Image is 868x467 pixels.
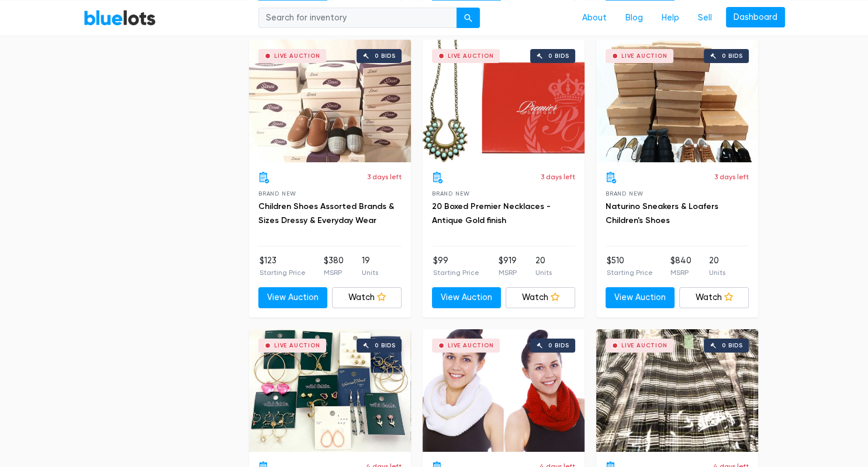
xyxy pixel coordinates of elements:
a: Help [652,6,689,29]
a: View Auction [606,287,675,308]
div: Live Auction [448,53,494,59]
li: 19 [362,255,378,278]
li: $380 [324,255,344,278]
p: MSRP [498,267,516,278]
a: About [573,6,616,29]
p: 3 days left [714,172,749,182]
a: Watch [506,287,575,308]
a: Watch [332,287,402,308]
a: Live Auction 0 bids [249,40,411,162]
div: Live Auction [448,343,494,348]
a: View Auction [258,287,328,308]
span: Brand New [432,190,470,197]
div: 0 bids [548,343,569,348]
li: 20 [709,255,725,278]
li: $123 [260,255,306,278]
p: MSRP [670,267,691,278]
p: Starting Price [607,267,653,278]
a: View Auction [432,287,502,308]
li: $99 [433,255,479,278]
div: 0 bids [722,343,743,348]
span: Brand New [606,190,644,197]
p: Units [362,267,378,278]
a: BlueLots [84,9,156,26]
p: 3 days left [367,172,402,182]
p: 3 days left [541,172,575,182]
p: Units [709,267,725,278]
a: Live Auction 0 bids [423,329,585,452]
a: Live Auction 0 bids [596,329,758,452]
p: Units [535,267,552,278]
div: Live Auction [274,53,320,59]
div: 0 bids [548,53,569,59]
a: Live Auction 0 bids [596,40,758,162]
li: $510 [607,255,653,278]
span: Brand New [258,190,296,197]
a: Blog [616,6,652,29]
input: Search for inventory [258,7,457,28]
div: 0 bids [375,343,396,348]
a: Watch [679,287,749,308]
a: 20 Boxed Premier Necklaces - Antique Gold finish [432,201,551,225]
a: Naturino Sneakers & Loafers Children's Shoes [606,201,718,225]
p: MSRP [324,267,344,278]
div: 0 bids [722,53,743,59]
div: Live Auction [621,343,668,348]
a: Children Shoes Assorted Brands & Sizes Dressy & Everyday Wear [258,201,394,225]
a: Live Auction 0 bids [249,329,411,452]
li: $840 [670,255,691,278]
div: Live Auction [621,53,668,59]
p: Starting Price [260,267,306,278]
a: Dashboard [726,6,785,27]
a: Live Auction 0 bids [423,40,585,162]
div: 0 bids [375,53,396,59]
div: Live Auction [274,343,320,348]
p: Starting Price [433,267,479,278]
li: $919 [498,255,516,278]
a: Sell [689,6,721,29]
li: 20 [535,255,552,278]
